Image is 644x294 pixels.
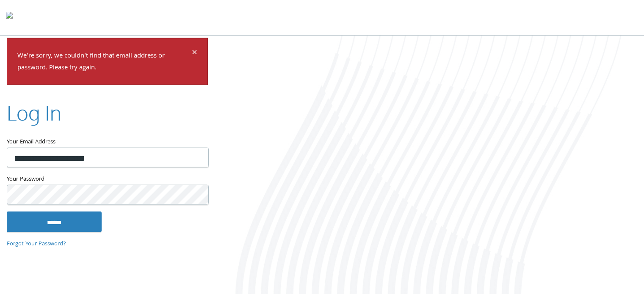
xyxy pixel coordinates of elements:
h2: Log In [7,99,61,127]
p: We're sorry, we couldn't find that email address or password. Please try again. [17,50,191,74]
span: × [192,45,197,61]
button: Dismiss alert [192,48,197,58]
img: todyl-logo-dark.svg [6,9,13,26]
label: Your Password [7,174,208,185]
a: Forgot Your Password? [7,239,66,248]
